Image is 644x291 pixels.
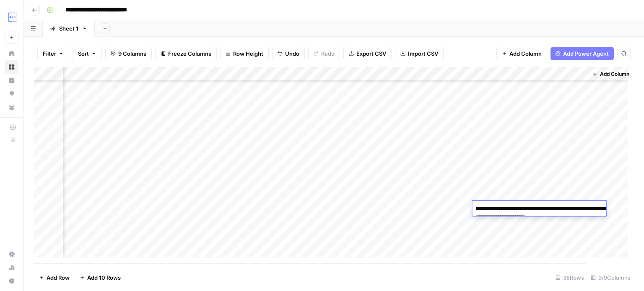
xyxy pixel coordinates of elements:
[5,47,18,60] a: Home
[343,47,392,60] button: Export CSV
[37,47,69,60] button: Filter
[552,271,587,284] div: 38 Rows
[73,47,102,60] button: Sort
[589,69,633,80] button: Add Column
[5,60,18,74] a: Browse
[105,47,152,60] button: 9 Columns
[5,261,18,274] a: Usage
[34,271,75,284] button: Add Row
[5,74,18,87] a: Insights
[308,47,340,60] button: Redo
[272,47,305,60] button: Undo
[233,49,263,58] span: Row Height
[285,49,299,58] span: Undo
[5,87,18,100] a: Opportunities
[600,70,629,78] span: Add Column
[59,24,78,33] div: Sheet 1
[43,20,95,37] a: Sheet 1
[395,47,444,60] button: Import CSV
[75,271,126,284] button: Add 10 Rows
[155,47,217,60] button: Freeze Columns
[496,47,547,60] button: Add Column
[356,49,386,58] span: Export CSV
[47,273,70,282] span: Add Row
[321,49,335,58] span: Redo
[408,49,438,58] span: Import CSV
[168,49,211,58] span: Freeze Columns
[563,49,609,58] span: Add Power Agent
[509,49,542,58] span: Add Column
[5,100,18,114] a: Your Data
[5,247,18,261] a: Settings
[587,271,634,284] div: 9/9 Columns
[118,49,146,58] span: 9 Columns
[5,10,20,25] img: TripleDart Logo
[5,7,18,28] button: Workspace: TripleDart
[87,273,121,282] span: Add 10 Rows
[220,47,269,60] button: Row Height
[551,47,614,60] button: Add Power Agent
[78,49,89,58] span: Sort
[5,274,18,288] button: Help + Support
[43,49,56,58] span: Filter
